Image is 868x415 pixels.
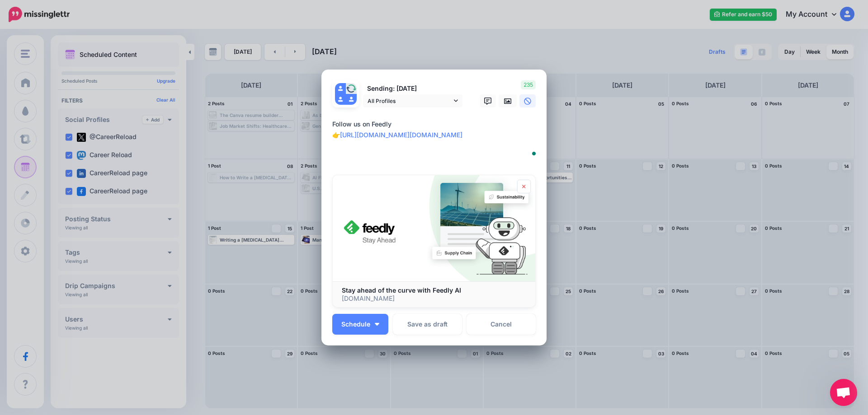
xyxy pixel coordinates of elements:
[363,94,462,107] a: All Profiles
[333,175,535,281] img: Stay ahead of the curve with Feedly AI
[346,94,357,105] img: user_default_image.png
[467,314,536,335] a: Cancel
[342,294,526,303] p: [DOMAIN_NAME]
[375,323,379,326] img: arrow-down-white.png
[335,83,346,94] img: user_default_image.png
[341,321,370,327] span: Schedule
[332,119,540,140] div: Follow us on Feedly 👉
[346,83,357,94] img: 294325650_939078050313248_9003369330653232731_n-bsa128223.jpg
[335,94,346,105] img: user_default_image.png
[332,119,540,162] textarea: To enrich screen reader interactions, please activate Accessibility in Grammarly extension settings
[368,96,452,106] span: All Profiles
[363,84,462,94] p: Sending: [DATE]
[332,314,388,335] button: Schedule
[342,286,461,294] b: Stay ahead of the curve with Feedly AI
[393,314,462,335] button: Save as draft
[521,80,536,89] span: 235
